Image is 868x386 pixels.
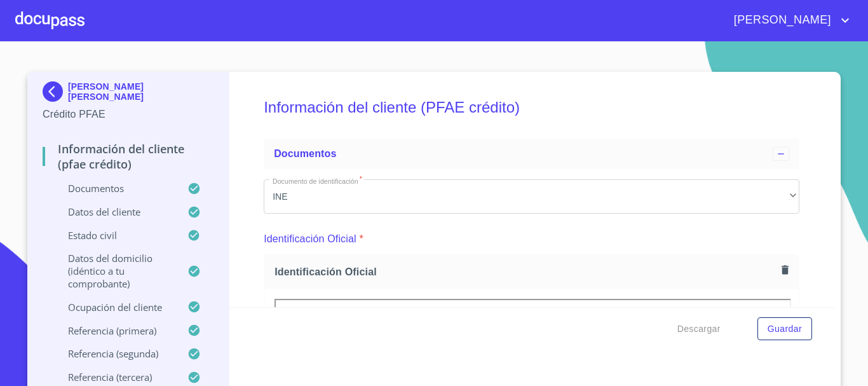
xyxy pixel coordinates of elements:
span: Descargar [677,321,721,337]
p: Referencia (segunda) [43,347,187,360]
p: Referencia (primera) [43,324,187,337]
p: Datos del cliente [43,205,187,218]
span: Documentos [274,148,336,159]
h5: Información del cliente (PFAE crédito) [264,81,799,134]
img: Docupass spot blue [43,81,68,102]
p: Información del cliente (PFAE crédito) [43,141,214,172]
p: Identificación Oficial [264,231,356,247]
span: Guardar [768,321,802,337]
p: Documentos [43,182,187,195]
button: account of current user [724,10,853,31]
p: Ocupación del Cliente [43,301,187,314]
p: [PERSON_NAME] [PERSON_NAME] [68,81,214,102]
div: [PERSON_NAME] [PERSON_NAME] [43,81,214,107]
p: Referencia (tercera) [43,371,187,383]
span: [PERSON_NAME] [724,10,837,31]
div: INE [264,179,799,214]
p: Datos del domicilio (idéntico a tu comprobante) [43,252,187,290]
button: Descargar [672,317,726,341]
div: Documentos [264,139,799,169]
span: Identificación Oficial [275,265,776,279]
p: Estado Civil [43,229,187,242]
button: Guardar [757,317,812,341]
p: Crédito PFAE [43,107,214,122]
